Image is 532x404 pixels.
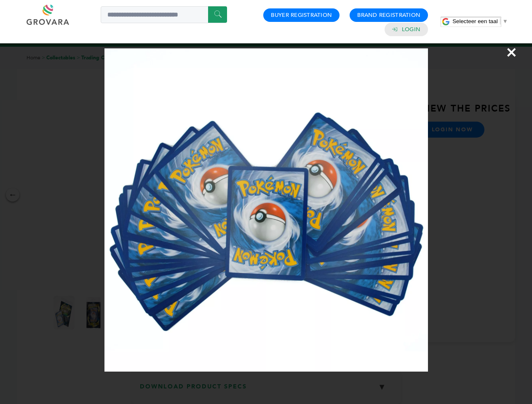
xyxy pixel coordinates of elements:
[506,40,517,64] span: ×
[452,18,497,24] span: Selecteer een taal
[500,18,500,24] span: ​
[503,18,508,24] span: ▼
[101,6,227,23] input: Search a product or brand...
[402,26,420,33] a: Login
[271,11,332,19] a: Buyer Registration
[357,11,420,19] a: Brand Registration
[452,18,508,24] a: Selecteer een taal​
[104,48,428,372] img: Image Preview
